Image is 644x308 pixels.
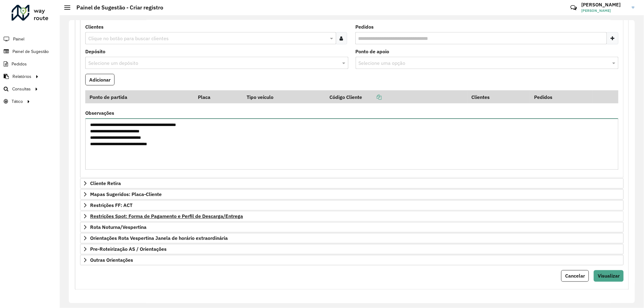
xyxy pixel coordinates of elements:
[80,255,624,265] a: Outras Orientações
[594,270,624,282] button: Visualizar
[362,94,382,100] a: Copiar
[12,61,27,67] span: Pedidos
[567,1,580,14] a: Contato Rápido
[12,48,49,55] span: Painel de Sugestão
[90,225,146,230] span: Rota Noturna/Vespertina
[80,189,624,200] a: Mapas Sugeridos: Placa-Cliente
[70,4,163,11] h2: Painel de Sugestão - Criar registro
[12,98,23,105] span: Tático
[85,23,104,30] label: Clientes
[90,236,228,241] span: Orientações Rota Vespertina Janela de horário extraordinária
[90,181,121,186] span: Cliente Retira
[85,48,105,55] label: Depósito
[90,247,167,252] span: Pre-Roteirização AS / Orientações
[90,214,243,219] span: Restrições Spot: Forma de Pagamento e Perfil de Descarga/Entrega
[90,203,132,208] span: Restrições FF: ACT
[356,48,389,55] label: Ponto de apoio
[80,233,624,243] a: Orientações Rota Vespertina Janela de horário extraordinária
[561,270,589,282] button: Cancelar
[243,90,325,103] th: Tipo veículo
[582,8,627,13] span: [PERSON_NAME]
[12,73,31,80] span: Relatórios
[80,222,624,233] a: Rota Noturna/Vespertina
[90,192,162,197] span: Mapas Sugeridos: Placa-Cliente
[85,109,114,117] label: Observações
[80,244,624,254] a: Pre-Roteirização AS / Orientações
[194,90,243,103] th: Placa
[467,90,530,103] th: Clientes
[565,273,585,279] span: Cancelar
[85,74,114,86] button: Adicionar
[582,2,627,8] h3: [PERSON_NAME]
[598,273,620,279] span: Visualizar
[80,178,624,189] a: Cliente Retira
[80,200,624,211] a: Restrições FF: ACT
[90,258,133,263] span: Outras Orientações
[325,90,467,103] th: Código Cliente
[85,90,194,103] th: Ponto de partida
[80,211,624,222] a: Restrições Spot: Forma de Pagamento e Perfil de Descarga/Entrega
[356,23,374,30] label: Pedidos
[13,36,24,42] span: Painel
[12,86,31,92] span: Consultas
[530,90,593,103] th: Pedidos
